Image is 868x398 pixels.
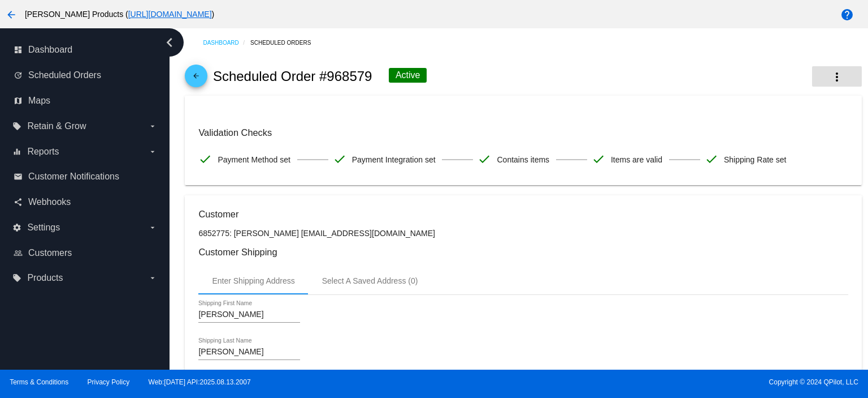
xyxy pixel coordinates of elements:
span: Dashboard [28,45,72,55]
span: Settings [27,222,60,233]
a: Privacy Policy [88,378,130,386]
a: update Scheduled Orders [14,66,157,84]
h2: Scheduled Order #968579 [213,69,372,84]
i: share [14,198,23,207]
span: Payment Integration set [352,148,436,172]
i: arrow_drop_down [148,122,157,131]
mat-icon: arrow_back [5,8,18,22]
a: Dashboard [203,34,250,52]
a: people_outline Customers [14,244,157,262]
a: dashboard Dashboard [14,41,157,59]
span: Customer Notifications [28,172,119,182]
div: Active [389,68,427,83]
div: Enter Shipping Address [212,276,294,285]
p: 6852775: [PERSON_NAME] [EMAIL_ADDRESS][DOMAIN_NAME] [198,229,848,238]
h3: Customer Shipping [198,247,848,258]
span: Contains items [497,148,549,172]
span: Maps [28,96,50,106]
div: Select A Saved Address (0) [322,276,418,285]
input: Shipping First Name [198,310,300,319]
i: arrow_drop_down [148,273,157,283]
mat-icon: check [333,152,346,166]
span: Payment Method set [218,148,290,172]
i: people_outline [14,249,23,258]
input: Shipping Last Name [198,348,300,357]
mat-icon: check [198,152,212,166]
a: map Maps [14,92,157,110]
i: map [14,96,23,105]
i: equalizer [12,147,21,156]
a: Scheduled Orders [250,34,321,52]
a: [URL][DOMAIN_NAME] [128,10,212,19]
span: Retain & Grow [27,121,86,131]
i: arrow_drop_down [148,223,157,232]
span: Scheduled Orders [28,70,101,80]
a: Terms & Conditions [10,378,68,386]
mat-icon: check [705,152,718,166]
h3: Customer [198,209,848,220]
mat-icon: help [840,8,854,22]
i: chevron_left [160,33,179,52]
h3: Validation Checks [198,127,848,138]
span: Items are valid [611,148,662,172]
i: settings [12,223,21,232]
span: Webhooks [28,197,71,207]
mat-icon: check [478,152,491,166]
i: update [14,71,23,80]
i: arrow_drop_down [148,147,157,156]
span: Shipping Rate set [724,148,787,172]
mat-icon: arrow_back [189,72,203,85]
mat-icon: check [592,152,605,166]
a: Web:[DATE] API:2025.08.13.2007 [149,378,251,386]
i: email [14,172,23,181]
i: local_offer [12,273,21,283]
span: Customers [28,248,72,258]
i: dashboard [14,45,23,54]
span: [PERSON_NAME] Products ( ) [25,10,214,19]
mat-icon: more_vert [830,70,844,84]
span: Reports [27,147,59,157]
a: share Webhooks [14,193,157,211]
span: Products [27,273,63,283]
a: email Customer Notifications [14,168,157,186]
i: local_offer [12,122,21,131]
span: Copyright © 2024 QPilot, LLC [444,378,858,386]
